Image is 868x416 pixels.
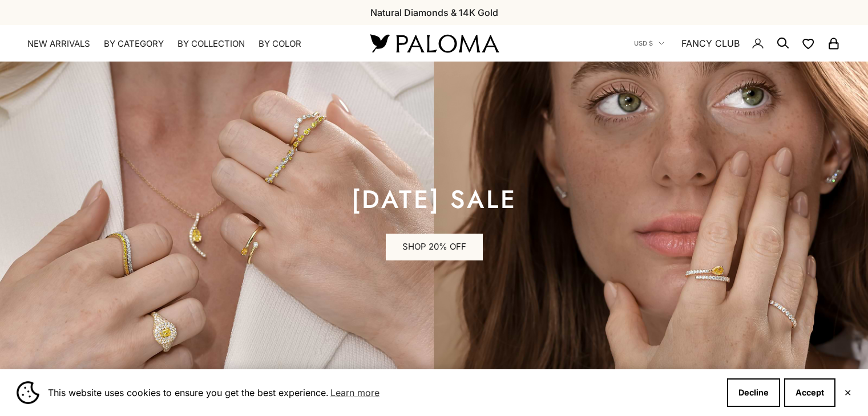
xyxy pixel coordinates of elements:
[259,38,301,50] summary: By Color
[386,234,483,261] a: SHOP 20% OFF
[104,38,164,50] summary: By Category
[352,188,517,211] p: [DATE] sale
[634,38,653,48] span: USD $
[48,384,718,401] span: This website uses cookies to ensure you get the best experience.
[177,38,245,50] summary: By Collection
[329,384,381,401] a: Learn more
[370,5,498,20] p: Natural Diamonds & 14K Gold
[784,378,835,407] button: Accept
[634,25,841,62] nav: Secondary navigation
[27,38,343,50] nav: Primary navigation
[727,378,780,407] button: Decline
[17,381,39,404] img: Cookie banner
[27,38,90,50] a: NEW ARRIVALS
[681,36,740,51] a: FANCY CLUB
[844,389,851,396] button: Close
[634,38,664,48] button: USD $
